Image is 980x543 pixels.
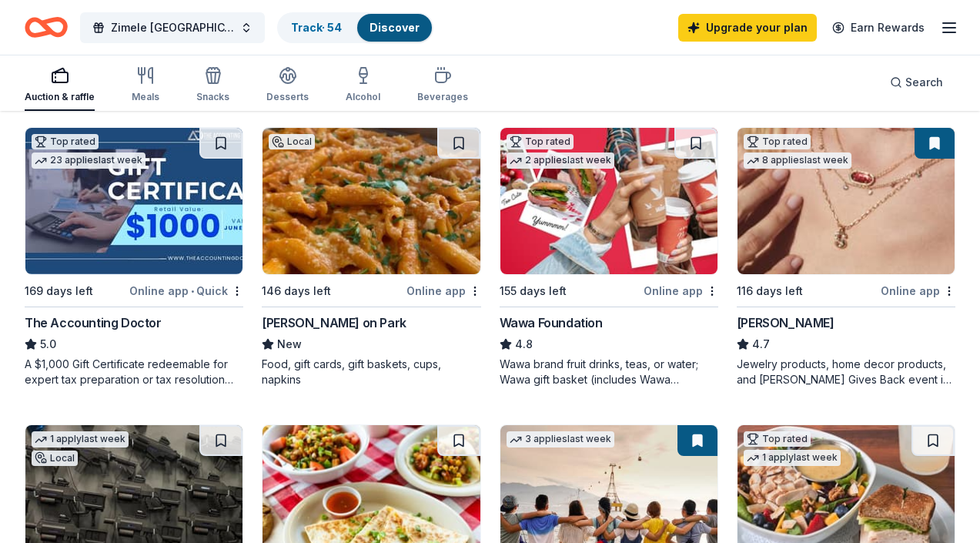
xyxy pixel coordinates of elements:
div: [PERSON_NAME] on Park [262,313,406,332]
div: 3 applies last week [507,431,614,447]
a: Image for Matera’s on ParkLocal146 days leftOnline app[PERSON_NAME] on ParkNewFood, gift cards, g... [262,127,480,387]
div: 169 days left [25,282,93,300]
img: Image for Matera’s on Park [263,128,480,274]
a: Image for The Accounting DoctorTop rated23 applieslast week169 days leftOnline app•QuickThe Accou... [25,127,243,387]
span: 4.8 [515,335,533,354]
button: Auction & raffle [25,60,95,111]
div: A $1,000 Gift Certificate redeemable for expert tax preparation or tax resolution services—recipi... [25,357,243,387]
div: Top rated [744,431,811,447]
div: Wawa brand fruit drinks, teas, or water; Wawa gift basket (includes Wawa products and coupons) [500,357,718,387]
div: Snacks [196,91,229,103]
span: 5.0 [40,335,56,354]
div: Wawa Foundation [500,313,603,332]
img: Image for The Accounting Doctor [25,128,242,274]
div: 116 days left [737,282,803,300]
div: 146 days left [262,282,331,300]
span: • [191,285,194,297]
div: Top rated [744,134,811,149]
div: Meals [132,91,159,103]
div: 2 applies last week [507,153,614,169]
button: Meals [132,60,159,111]
span: Zimele [GEOGRAPHIC_DATA] Spring Gala 2025 [111,18,234,37]
div: [PERSON_NAME] [737,313,835,332]
div: Local [32,451,78,466]
div: Local [269,134,315,149]
div: Auction & raffle [25,91,95,103]
img: Image for Wawa Foundation [500,128,717,274]
div: Alcohol [346,91,380,103]
a: Image for Kendra ScottTop rated8 applieslast week116 days leftOnline app[PERSON_NAME]4.7Jewelry p... [737,127,955,387]
button: Zimele [GEOGRAPHIC_DATA] Spring Gala 2025 [80,12,265,43]
div: Online app [881,281,955,300]
div: Online app [644,281,718,300]
button: Alcohol [346,60,380,111]
div: Desserts [266,91,309,103]
img: Image for Kendra Scott [738,128,955,274]
a: Discover [370,21,420,34]
div: 8 applies last week [744,153,851,169]
button: Search [878,67,955,98]
button: Snacks [196,60,229,111]
div: Online app Quick [129,281,243,300]
button: Beverages [417,60,468,111]
div: Jewelry products, home decor products, and [PERSON_NAME] Gives Back event in-store or online (or ... [737,357,955,387]
div: 1 apply last week [32,431,129,447]
div: 23 applies last week [32,153,145,169]
button: Desserts [266,60,309,111]
div: The Accounting Doctor [25,313,162,332]
a: Earn Rewards [823,14,934,42]
div: 155 days left [500,282,567,300]
div: 1 apply last week [744,450,841,466]
a: Image for Wawa FoundationTop rated2 applieslast week155 days leftOnline appWawa Foundation4.8Wawa... [500,127,718,387]
span: 4.7 [752,335,770,354]
a: Home [25,9,68,45]
div: Top rated [32,134,99,149]
span: New [277,335,302,354]
div: Food, gift cards, gift baskets, cups, napkins [262,357,480,387]
span: Search [905,73,943,92]
div: Top rated [507,134,574,149]
a: Track· 54 [291,21,342,34]
div: Beverages [417,91,468,103]
a: Upgrade your plan [678,14,817,42]
div: Online app [406,281,481,300]
button: Track· 54Discover [277,12,433,43]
